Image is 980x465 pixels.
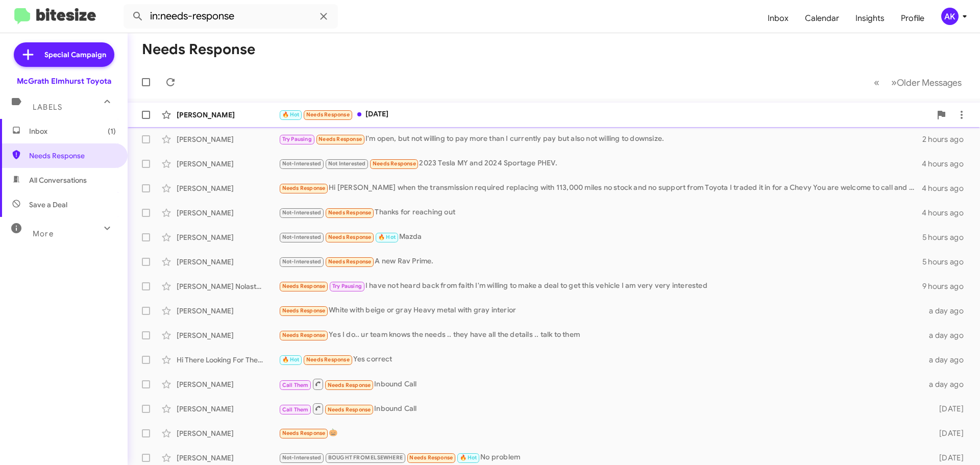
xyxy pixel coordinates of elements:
[282,234,322,240] span: Not-Interested
[282,283,326,289] span: Needs Response
[923,404,972,414] div: [DATE]
[279,402,923,415] div: Inbound Call
[279,280,922,292] div: I have not heard back from faith I'm willing to make a deal to get this vehicle I am very very in...
[373,160,416,167] span: Needs Response
[17,76,111,86] div: McGrath Elmhurst Toyota
[29,175,87,185] span: All Conversations
[177,453,279,463] div: [PERSON_NAME]
[922,183,972,193] div: 4 hours ago
[306,111,350,118] span: Needs Response
[177,306,279,316] div: [PERSON_NAME]
[282,160,322,167] span: Not-Interested
[328,234,372,240] span: Needs Response
[177,257,279,267] div: [PERSON_NAME]
[282,307,326,314] span: Needs Response
[279,133,922,145] div: I'm open, but not willing to pay more than I currently pay but also not willing to downsize.
[891,76,897,89] span: »
[282,111,300,118] span: 🔥 Hot
[29,151,116,161] span: Needs Response
[177,281,279,291] div: [PERSON_NAME] Nolastname122950582
[177,208,279,218] div: [PERSON_NAME]
[282,332,326,338] span: Needs Response
[922,257,972,267] div: 5 hours ago
[868,72,886,93] button: Previous
[279,452,923,463] div: No problem
[923,355,972,365] div: a day ago
[923,379,972,389] div: a day ago
[847,4,893,33] a: Insights
[29,200,67,210] span: Save a Deal
[142,41,255,58] h1: Needs Response
[923,306,972,316] div: a day ago
[177,355,279,365] div: Hi There Looking For The Otd On This Vehicle
[282,454,322,461] span: Not-Interested
[282,382,309,388] span: Call Them
[33,229,54,238] span: More
[378,234,396,240] span: 🔥 Hot
[282,406,309,413] span: Call Them
[279,109,931,120] div: [DATE]
[177,134,279,144] div: [PERSON_NAME]
[108,126,116,136] span: (1)
[922,232,972,242] div: 5 hours ago
[328,382,371,388] span: Needs Response
[177,404,279,414] div: [PERSON_NAME]
[328,160,366,167] span: Not Interested
[922,159,972,169] div: 4 hours ago
[279,182,922,194] div: Hi [PERSON_NAME] when the transmission required replacing with 113,000 miles no stock and no supp...
[318,136,362,142] span: Needs Response
[279,158,922,169] div: 2023 Tesla MY and 2024 Sportage PHEV.
[29,126,116,136] span: Inbox
[282,185,326,191] span: Needs Response
[177,428,279,438] div: [PERSON_NAME]
[282,356,300,363] span: 🔥 Hot
[874,76,879,89] span: «
[328,258,372,265] span: Needs Response
[282,258,322,265] span: Not-Interested
[14,42,114,67] a: Special Campaign
[460,454,477,461] span: 🔥 Hot
[279,427,923,439] div: 🎃
[328,406,371,413] span: Needs Response
[893,4,933,33] a: Profile
[328,209,372,216] span: Needs Response
[177,159,279,169] div: [PERSON_NAME]
[282,136,312,142] span: Try Pausing
[279,207,922,218] div: Thanks for reaching out
[33,103,62,112] span: Labels
[868,72,968,93] nav: Page navigation example
[279,329,923,341] div: Yes I do.. ur team knows the needs .. they have all the details .. talk to them
[922,208,972,218] div: 4 hours ago
[897,77,962,88] span: Older Messages
[306,356,350,363] span: Needs Response
[941,8,959,25] div: AK
[124,4,338,29] input: Search
[923,428,972,438] div: [DATE]
[797,4,847,33] a: Calendar
[409,454,453,461] span: Needs Response
[282,430,326,436] span: Needs Response
[177,330,279,340] div: [PERSON_NAME]
[923,453,972,463] div: [DATE]
[279,378,923,390] div: Inbound Call
[922,134,972,144] div: 2 hours ago
[177,379,279,389] div: [PERSON_NAME]
[177,232,279,242] div: [PERSON_NAME]
[332,283,362,289] span: Try Pausing
[279,354,923,365] div: Yes correct
[759,4,797,33] a: Inbox
[44,50,106,60] span: Special Campaign
[279,256,922,267] div: A new Rav Prime.
[933,8,969,25] button: AK
[177,183,279,193] div: [PERSON_NAME]
[922,281,972,291] div: 9 hours ago
[279,231,922,243] div: Mazda
[328,454,403,461] span: BOUGHT FROM ELSEWHERE
[279,305,923,316] div: White with beige or gray Heavy metal with gray interior
[923,330,972,340] div: a day ago
[885,72,968,93] button: Next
